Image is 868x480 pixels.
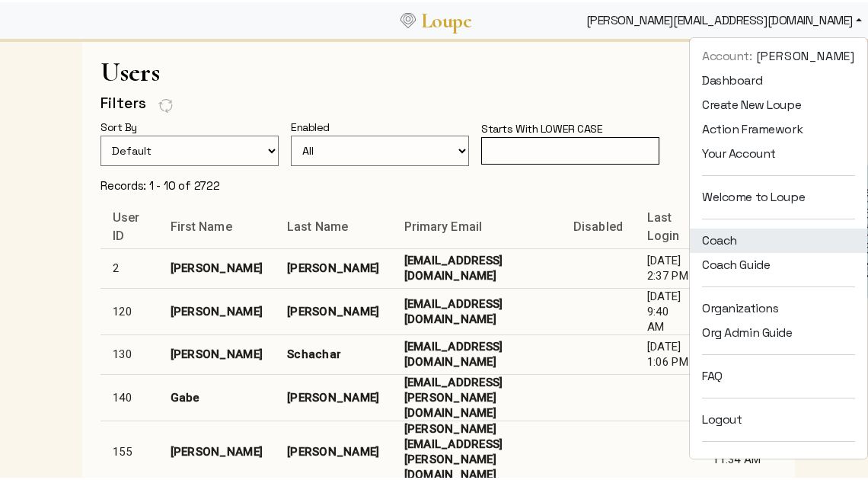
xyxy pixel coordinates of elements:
td: 120 [101,286,158,332]
div: Starts With LOWER CASE [481,118,615,135]
a: Logout [690,405,867,430]
th: Last Login [635,203,700,246]
td: 130 [101,332,158,372]
a: Coach Guide [690,251,867,275]
img: FFFF [158,95,174,112]
td: Gabe [158,372,275,418]
td: [DATE] 1:06 PM [635,332,700,372]
img: Loupe Logo [400,11,416,26]
h1: Users [101,54,777,85]
a: Loupe [416,5,477,33]
th: First Name [158,203,275,246]
td: 2 [101,246,158,286]
td: [PERSON_NAME] [275,418,391,480]
th: Primary Email [392,203,561,246]
td: [EMAIL_ADDRESS][DOMAIN_NAME] [392,286,561,332]
a: Create New Loupe [690,91,867,115]
td: [PERSON_NAME][EMAIL_ADDRESS][PERSON_NAME][DOMAIN_NAME] [392,418,561,480]
td: [PERSON_NAME] [275,286,391,332]
td: [PERSON_NAME] [158,246,275,286]
a: Welcome to Loupe [690,183,867,207]
a: Admin [690,449,867,473]
span: [PERSON_NAME] [756,45,855,63]
a: Your Account [690,139,867,164]
td: [DATE] 2:37 PM [635,246,700,286]
td: [EMAIL_ADDRESS][DOMAIN_NAME] [392,246,561,286]
th: Last Name [275,203,391,246]
div: Sort By [101,117,149,133]
td: [EMAIL_ADDRESS][DOMAIN_NAME] [392,332,561,372]
h4: Filters [101,91,146,110]
th: Disabled [561,203,635,246]
a: Coach [690,226,867,251]
td: [PERSON_NAME] [275,372,391,418]
div: [PERSON_NAME][EMAIL_ADDRESS][DOMAIN_NAME] [580,3,868,34]
td: Schachar [275,332,391,372]
td: [DATE] 9:40 AM [635,286,700,332]
a: Action Framework [690,115,867,139]
td: 140 [101,372,158,418]
a: Org Admin Guide [690,318,867,343]
td: [PERSON_NAME] [158,286,275,332]
a: FAQ [690,362,867,386]
td: [PERSON_NAME] [158,418,275,480]
a: Dashboard [690,66,867,91]
a: Organizations [690,294,867,318]
td: [EMAIL_ADDRESS][PERSON_NAME][DOMAIN_NAME] [392,372,561,418]
div: Enabled [291,117,342,133]
th: User ID [101,203,158,246]
div: Records: 1 - 10 of 2722 [101,176,220,191]
td: [PERSON_NAME] [275,246,391,286]
td: [PERSON_NAME] [158,332,275,372]
span: Account: [702,46,752,62]
td: 155 [101,418,158,480]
